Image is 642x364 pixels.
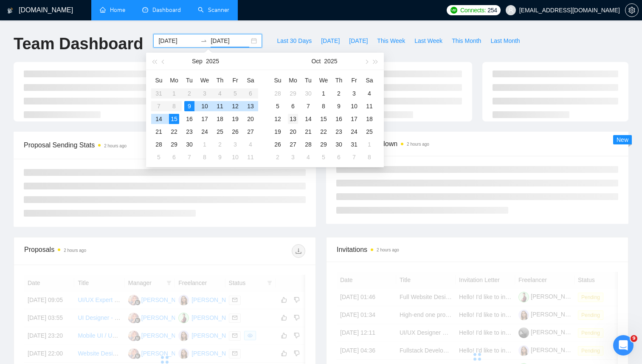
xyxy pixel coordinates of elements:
[243,138,258,151] td: 2025-10-04
[349,139,359,150] div: 31
[182,100,197,113] td: 2025-09-09
[151,151,166,164] td: 2025-10-05
[452,36,481,45] span: This Month
[316,138,331,151] td: 2025-10-29
[230,114,240,124] div: 19
[142,7,148,13] span: dashboard
[184,114,194,124] div: 16
[303,101,313,111] div: 7
[337,244,618,255] span: Invitations
[364,101,374,111] div: 11
[200,101,210,111] div: 10
[212,125,228,138] td: 2025-09-25
[407,142,429,147] time: 2 hours ago
[182,138,197,151] td: 2025-09-30
[288,127,298,137] div: 20
[346,151,362,164] td: 2025-11-07
[215,152,225,162] div: 9
[344,34,372,48] button: [DATE]
[334,152,344,162] div: 6
[270,125,285,138] td: 2025-10-19
[243,73,258,87] th: Sa
[192,53,203,70] button: Sep
[182,73,197,87] th: Tu
[182,113,197,125] td: 2025-09-16
[285,73,301,87] th: Mo
[151,125,166,138] td: 2025-09-21
[316,113,331,125] td: 2025-10-15
[301,100,316,113] td: 2025-10-07
[270,138,285,151] td: 2025-10-26
[346,100,362,113] td: 2025-10-10
[169,152,179,162] div: 6
[617,136,628,143] span: New
[166,113,182,125] td: 2025-09-15
[285,151,301,164] td: 2025-11-03
[270,151,285,164] td: 2025-11-02
[154,127,164,137] div: 21
[301,113,316,125] td: 2025-10-14
[243,100,258,113] td: 2025-09-13
[364,152,374,162] div: 8
[166,151,182,164] td: 2025-10-06
[277,36,312,45] span: Last 30 Days
[270,87,285,100] td: 2025-09-28
[272,34,316,48] button: Last 30 Days
[7,4,13,17] img: logo
[197,113,212,125] td: 2025-09-17
[166,73,182,87] th: Mo
[228,138,243,151] td: 2025-10-03
[288,139,298,150] div: 27
[230,152,240,162] div: 10
[273,101,283,111] div: 5
[334,127,344,137] div: 23
[273,88,283,99] div: 28
[334,114,344,124] div: 16
[316,34,344,48] button: [DATE]
[303,114,313,124] div: 14
[270,73,285,87] th: Su
[200,152,210,162] div: 8
[331,138,346,151] td: 2025-10-30
[303,139,313,150] div: 28
[154,114,164,124] div: 14
[285,100,301,113] td: 2025-10-06
[334,88,344,99] div: 2
[331,100,346,113] td: 2025-10-09
[285,125,301,138] td: 2025-10-20
[346,113,362,125] td: 2025-10-17
[346,138,362,151] td: 2025-10-31
[200,139,210,150] div: 1
[336,138,618,149] span: Scanner Breakdown
[625,7,638,14] span: setting
[197,151,212,164] td: 2025-10-08
[212,138,228,151] td: 2025-10-02
[301,138,316,151] td: 2025-10-28
[151,73,166,87] th: Su
[362,113,377,125] td: 2025-10-18
[169,114,179,124] div: 15
[318,152,329,162] div: 5
[410,34,447,48] button: Last Week
[349,114,359,124] div: 17
[24,244,165,258] div: Proposals
[362,138,377,151] td: 2025-11-01
[288,88,298,99] div: 29
[184,152,194,162] div: 7
[243,151,258,164] td: 2025-10-11
[303,88,313,99] div: 30
[169,139,179,150] div: 29
[312,53,321,70] button: Oct
[212,151,228,164] td: 2025-10-09
[100,6,125,14] a: homeHome
[200,37,207,44] span: to
[303,127,313,137] div: 21
[151,138,166,151] td: 2025-09-28
[230,127,240,137] div: 26
[273,127,283,137] div: 19
[152,6,181,14] span: Dashboard
[349,101,359,111] div: 10
[228,151,243,164] td: 2025-10-10
[318,114,329,124] div: 15
[197,125,212,138] td: 2025-09-24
